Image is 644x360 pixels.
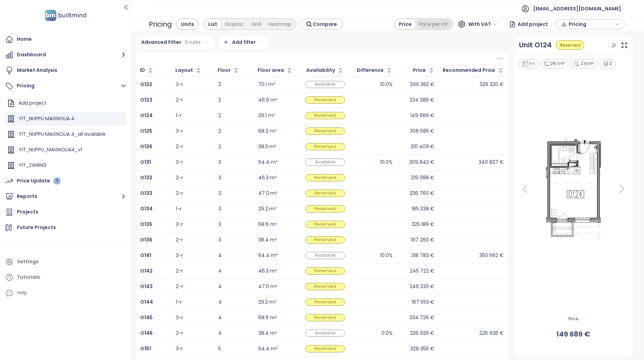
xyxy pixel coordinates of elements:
b: O143 [140,283,153,290]
div: 226 926 € [479,331,504,335]
div: Available [305,159,345,166]
b: O135 [140,221,152,228]
div: 10.0% [380,160,393,164]
div: 2-r [176,284,183,289]
div: 46.9 m² [258,98,277,102]
a: O136 [140,238,152,242]
div: Floor [218,68,231,73]
span: Add project [518,18,548,30]
a: O126 [140,144,152,149]
div: Settings [17,257,39,266]
div: YIT_NUPPU MAGNOLIA 4_all available [5,127,126,141]
img: Floor plan [538,137,608,241]
div: 306 585 € [410,129,434,133]
div: 2-r [176,176,183,180]
div: Add filter [218,36,270,49]
div: ID [140,68,145,73]
div: 1-r [176,207,182,211]
b: O142 [140,267,153,274]
div: Reserved [305,283,345,290]
div: 340 827 € [479,160,504,164]
div: Available [305,81,345,88]
a: O124 [140,113,153,118]
div: 309 842 € [409,160,434,164]
div: Graphic [221,19,248,29]
div: Units [177,19,198,29]
div: 3-r [176,82,183,87]
b: O123 [140,96,152,103]
div: 2 [218,98,250,102]
a: Market Analysis [3,64,128,77]
div: 47.0 m² [258,191,277,196]
div: 167 553 € [412,300,434,304]
div: 29.1 m² [258,113,275,118]
div: 329 320 € [480,82,504,87]
span: 149 689 € [518,329,629,340]
a: Projects [3,205,128,219]
div: YIT_ZWIRN3 [19,161,46,170]
div: 3 [218,176,250,180]
div: Reserved [305,174,345,181]
div: 2-r [176,269,183,273]
div: Reserved [305,190,345,197]
div: YIT_NUPPU MAGNOLIA 4 [19,114,75,123]
div: YIT_NUPPU MAGNOLIA 4 [5,112,126,126]
div: Difference [357,68,384,73]
b: O125 [140,127,152,134]
div: Availability [306,68,335,73]
div: Floor area [258,68,284,73]
div: Reserved [305,345,345,352]
div: 3 [218,238,250,242]
div: Reserved [305,143,345,150]
a: Price Update 1 [3,174,128,188]
div: YIT_NUPPU_MAGNOLIA4_v1 [5,143,126,157]
div: 1-r [176,113,182,118]
div: 2 [599,59,616,68]
div: Add project [5,96,126,110]
div: 185 338 € [412,207,434,211]
b: O131 [140,159,151,165]
div: 0.0% [382,331,393,335]
div: Home [17,35,32,44]
div: Help [3,286,128,300]
div: 350 662 € [479,253,504,258]
div: 2-r [176,191,183,196]
div: 4 [218,253,250,258]
button: Pricing [3,79,128,93]
div: 318 783 € [411,253,434,258]
div: 10.0% [380,82,393,87]
a: O131 [140,160,151,164]
div: Advanced Filter [136,36,214,49]
div: Available [305,330,345,337]
b: O134 [140,205,153,212]
span: Pricing [569,19,613,29]
div: 46.3 m² [258,176,277,180]
b: O122 [140,81,152,88]
a: O146 [140,331,153,335]
div: 3-r [176,160,183,164]
img: logo [43,8,88,22]
button: Reports [3,190,128,203]
div: 245 722 € [410,269,434,273]
a: O135 [140,222,152,227]
div: 236 760 € [410,191,434,196]
div: 334 726 € [410,315,434,320]
button: Dashboard [3,48,128,62]
div: 299 382 € [410,82,434,87]
a: Settings [3,255,128,269]
span: Compare [313,20,337,28]
div: Reserved [305,299,345,306]
div: Reserved [305,127,345,135]
div: Price [395,19,415,29]
b: O151 [140,345,151,352]
div: 3-r [176,129,183,133]
div: YIT_ZWIRN3 [5,159,126,172]
div: Available [305,252,345,259]
div: 3 [218,160,250,164]
div: Layout [175,68,193,73]
div: button [559,19,621,29]
a: O143 [140,284,153,289]
div: Reserved [556,40,584,50]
